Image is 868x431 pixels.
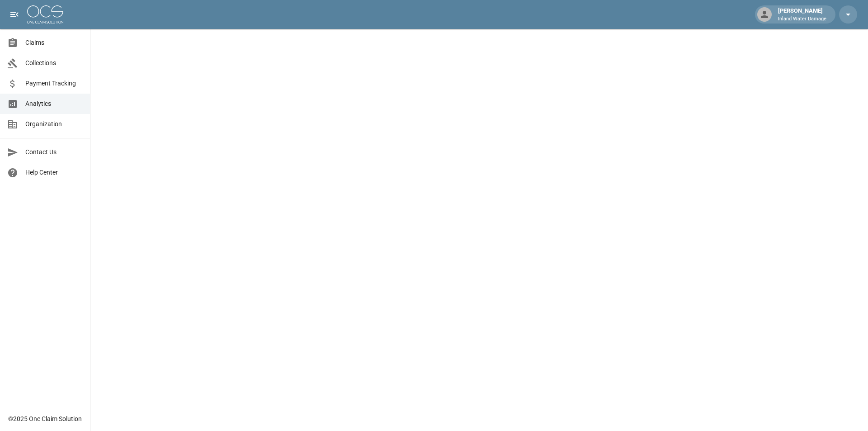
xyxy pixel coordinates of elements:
[5,5,24,24] button: open drawer
[25,147,83,157] span: Contact Us
[27,5,63,24] img: ocs-logo-white-transparent.png
[8,414,82,423] div: © 2025 One Claim Solution
[774,6,830,23] div: [PERSON_NAME]
[25,58,83,68] span: Collections
[25,119,83,129] span: Organization
[778,15,826,23] p: Inland Water Damage
[25,168,83,177] span: Help Center
[25,79,83,88] span: Payment Tracking
[90,29,868,428] iframe: Embedded Dashboard
[25,38,83,47] span: Claims
[25,99,83,109] span: Analytics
